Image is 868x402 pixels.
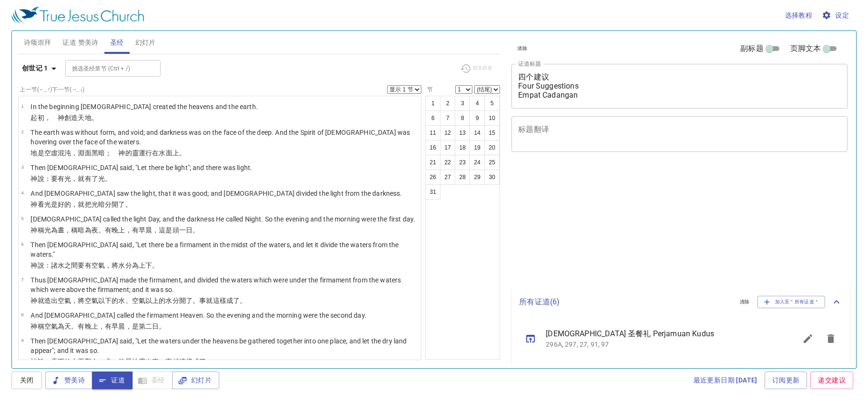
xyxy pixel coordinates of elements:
a: 递交建议 [810,372,853,389]
p: Then [DEMOGRAPHIC_DATA] said, "Let the waters under the heavens be gathered together into one pla... [31,336,418,355]
p: 神 [31,200,402,209]
span: 证道 [100,374,125,386]
button: 25 [484,155,500,170]
p: 起初 [31,113,258,122]
button: 24 [470,155,485,170]
button: 选择教程 [781,7,817,24]
wh6213: 空氣 [58,297,246,304]
wh1242: ，這是頭一 [152,226,199,234]
p: Then [DEMOGRAPHIC_DATA] said, "Let there be light"; and there was light. [31,163,252,172]
img: True Jesus Church [11,7,144,24]
wh7549: 以上 [145,297,246,304]
wh7549: ，將空氣 [71,297,246,304]
button: 3 [455,96,470,111]
a: 订阅更新 [765,372,807,389]
span: 递交建议 [818,374,846,386]
button: 8 [455,111,470,126]
wh216: 是好的 [51,201,132,208]
wh914: 。 [125,201,132,208]
wh2822: 為夜 [85,226,200,234]
p: The earth was without form, and void; and darkness was on the face of the deep. And the Spirit of... [31,128,418,147]
wh3651: 。 [240,297,246,304]
wh8414: 混沌 [58,149,186,157]
wh8432: 要有空氣 [78,261,159,269]
button: 设定 [820,7,853,24]
wh4325: 之間 [64,261,159,269]
wh6440: 黑暗 [92,149,186,157]
wh5921: 的水 [159,297,246,304]
p: 神 [31,296,418,305]
textarea: 四个建议 Four Suggestions Empat Cadangan [518,72,841,100]
wh430: 說 [38,175,112,182]
wh914: 為上下。 [132,261,159,269]
span: 9 [21,338,23,343]
wh413: 一 [98,358,213,365]
wh8064: 地 [85,114,98,121]
span: 清除 [740,298,750,306]
span: 幻灯片 [180,374,212,386]
span: 证道 赞美诗 [62,37,98,49]
wh259: 日 [186,226,199,234]
wh4325: 要聚在 [78,358,213,365]
button: 关闭 [11,372,42,389]
wh430: 看 [38,201,132,208]
span: 副标题 [740,43,763,54]
wh216: 為晝 [51,226,199,234]
wh7200: 。事就這樣成了。 [159,358,213,365]
wh8145: 日 [152,322,165,330]
span: 7 [21,277,23,282]
button: 13 [455,125,470,141]
wh3004: 地露出來 [132,358,213,365]
wh6440: 上 [173,149,186,157]
p: Thus [DEMOGRAPHIC_DATA] made the firmament, and divided the waters which were under the firmament... [31,275,418,294]
wh259: 處 [105,358,213,365]
span: 5 [21,216,23,221]
wh430: 的靈 [125,149,186,157]
p: In the beginning [DEMOGRAPHIC_DATA] created the heavens and the earth. [31,102,258,111]
wh1961: 光 [64,175,112,182]
wh2896: ，就把光 [71,201,132,208]
wh7307: 運行 [139,149,186,157]
wh7220: 光 [44,201,132,208]
p: [DEMOGRAPHIC_DATA] called the light Day, and the darkness He called Night. So the evening and the... [31,214,415,224]
span: 诗颂崇拜 [24,37,51,49]
span: 设定 [824,10,849,21]
button: 7 [440,111,455,126]
wh922: ，淵 [71,149,186,157]
wh3117: 。 [159,322,165,330]
wh2822: 分開了 [105,201,132,208]
wh5921: 。 [179,149,186,157]
p: 神 [31,261,418,270]
wh6153: ，有早晨 [98,322,166,330]
wh4325: 、空氣 [125,297,247,304]
span: 3 [21,164,23,170]
wh3117: ，稱 [64,226,199,234]
span: 选择教程 [785,10,813,21]
button: 清除 [511,43,533,54]
b: 创世记 1 [22,62,48,74]
p: Then [DEMOGRAPHIC_DATA] said, "Let there be a firmament in the midst of the waters, and let it di... [31,240,418,259]
button: 9 [470,111,485,126]
wh216: 。 [105,175,112,182]
button: 21 [425,155,440,170]
wh216: ，就有了光 [71,175,112,182]
wh1254: 天 [78,114,98,121]
wh430: 稱 [38,226,200,234]
wh7121: 暗 [78,226,199,234]
wh7121: 光 [44,226,200,234]
span: 圣经 [110,37,124,49]
label: 上一节 (←, ↑) 下一节 (→, ↓) [20,87,84,92]
p: And [DEMOGRAPHIC_DATA] saw the light, that it was good; and [DEMOGRAPHIC_DATA] divided the light ... [31,189,402,198]
p: 296A, 297, 27, 91, 97 [546,340,774,349]
button: 31 [425,184,440,200]
a: 最近更新日期 [DATE] [690,372,761,389]
wh8478: 的水 [112,297,246,304]
wh1242: ，是第二 [125,322,166,330]
span: 2 [21,129,23,134]
wh6153: ，有早晨 [125,226,200,234]
button: 5 [484,96,500,111]
wh4725: ，使旱 [112,358,213,365]
input: Type Bible Reference [68,63,142,74]
p: 神 [31,225,415,235]
wh2822: ； 神 [105,149,186,157]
